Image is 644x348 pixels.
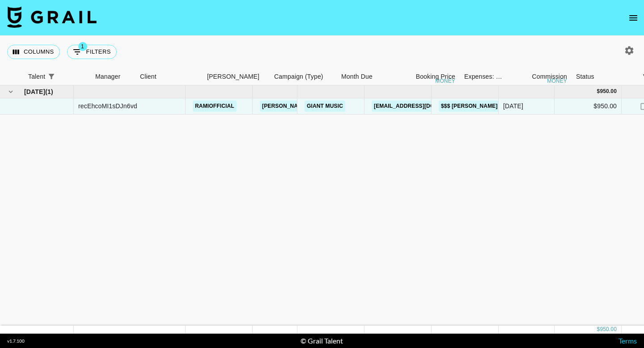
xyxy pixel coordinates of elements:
a: [EMAIL_ADDRESS][DOMAIN_NAME] [372,101,472,112]
span: ( 1 ) [45,87,53,96]
span: 1 [78,42,87,51]
div: money [435,78,455,84]
div: $ [597,326,600,333]
div: Expenses: Remove Commission? [460,68,504,85]
button: Sort [58,70,70,83]
div: Booking Price [416,68,455,85]
div: © Grail Talent [301,336,343,345]
div: [PERSON_NAME] [207,68,259,85]
span: [DATE] [24,87,45,96]
div: Client [136,68,203,85]
button: Show filters [45,70,58,83]
div: Commission [532,68,567,85]
div: 1 active filter [45,70,58,83]
div: Sep '25 [503,102,523,110]
button: hide children [4,85,17,98]
div: 950.00 [600,326,617,333]
img: Grail Talent [7,6,97,28]
div: Booker [203,68,270,85]
button: Show filters [67,45,117,59]
button: open drawer [624,9,642,27]
button: Select columns [7,45,60,59]
div: Talent [28,68,45,85]
div: Status [572,68,639,85]
div: recEhcoMI1sDJn6vd [78,102,137,110]
a: [PERSON_NAME][EMAIL_ADDRESS][DOMAIN_NAME] [260,101,406,112]
div: v 1.7.100 [7,338,25,344]
div: Campaign (Type) [274,68,323,85]
a: Terms [619,336,637,345]
a: Giant Music [305,101,345,112]
div: 950.00 [600,88,617,95]
div: Expenses: Remove Commission? [464,68,503,85]
div: Manager [95,68,120,85]
div: Talent [24,68,91,85]
div: Manager [91,68,136,85]
div: Status [576,68,594,85]
div: $ [597,88,600,95]
div: money [547,78,567,84]
div: Month Due [337,68,393,85]
div: Client [140,68,157,85]
a: ramiofficial [193,101,237,112]
div: Month Due [341,68,373,85]
div: $950.00 [555,98,622,115]
div: Campaign (Type) [270,68,337,85]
